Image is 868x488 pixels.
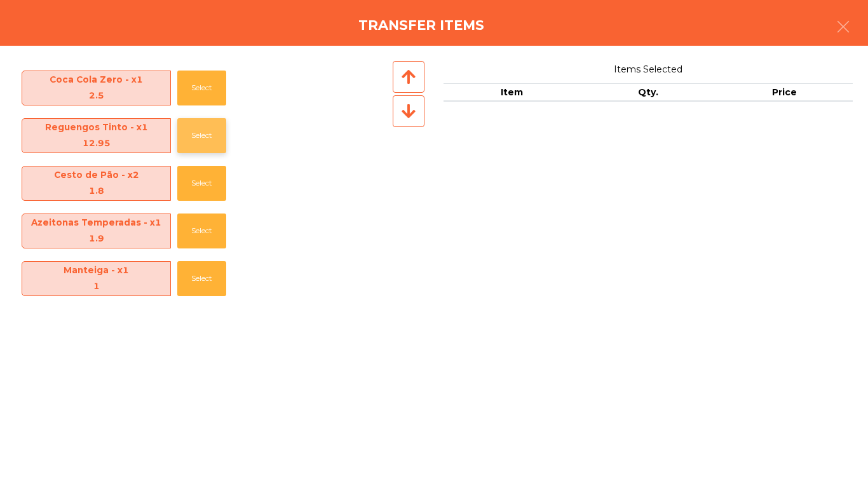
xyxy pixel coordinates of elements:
[177,213,226,248] button: Select
[358,16,484,35] h4: Transfer items
[22,183,170,200] div: 1.8
[22,135,170,152] div: 12.95
[22,119,170,152] span: Reguengos Tinto - x1
[716,83,853,102] th: Price
[22,215,170,248] span: Azeitonas Temperadas - x1
[22,72,170,105] span: Coca Cola Zero - x1
[177,71,226,105] button: Select
[444,61,853,78] span: Items Selected
[444,83,580,102] th: Item
[22,167,170,200] span: Cesto de Pão - x2
[22,231,170,247] div: 1.9
[177,118,226,153] button: Select
[22,262,170,295] span: Manteiga - x1
[177,261,226,296] button: Select
[177,166,226,201] button: Select
[22,88,170,104] div: 2.5
[22,278,170,295] div: 1
[580,83,717,102] th: Qty.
